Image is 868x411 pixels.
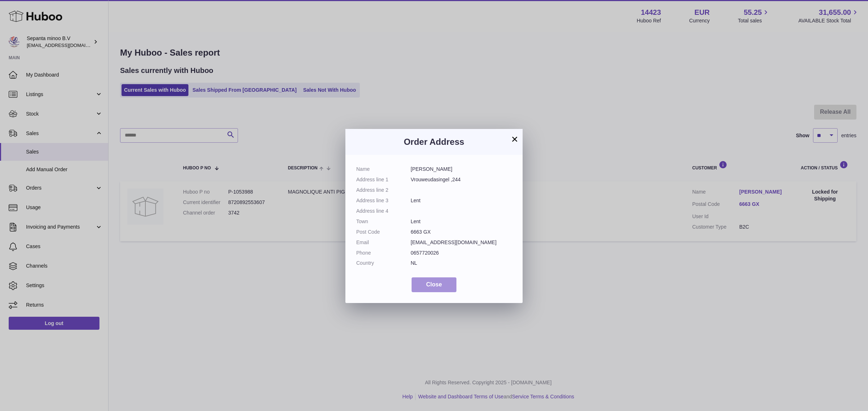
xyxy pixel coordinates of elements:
dt: Post Code [356,229,411,235]
dt: Address line 4 [356,208,411,215]
dt: Name [356,166,411,173]
dd: [EMAIL_ADDRESS][DOMAIN_NAME] [411,239,512,246]
dt: Address line 2 [356,187,411,194]
dd: 0657720026 [411,250,512,256]
button: Close [412,277,456,292]
dt: Address line 1 [356,176,411,183]
dd: Lent [411,197,512,204]
dd: 6663 GX [411,229,512,235]
dt: Phone [356,250,411,256]
dt: Country [356,260,411,267]
dt: Email [356,239,411,246]
dd: [PERSON_NAME] [411,166,512,173]
h3: Order Address [356,136,512,148]
dd: NL [411,260,512,267]
dt: Town [356,218,411,225]
button: × [510,135,519,143]
dd: Vrouweudasingel ,244 [411,176,512,183]
dd: Lent [411,218,512,225]
dt: Address line 3 [356,197,411,204]
span: Close [426,281,442,287]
